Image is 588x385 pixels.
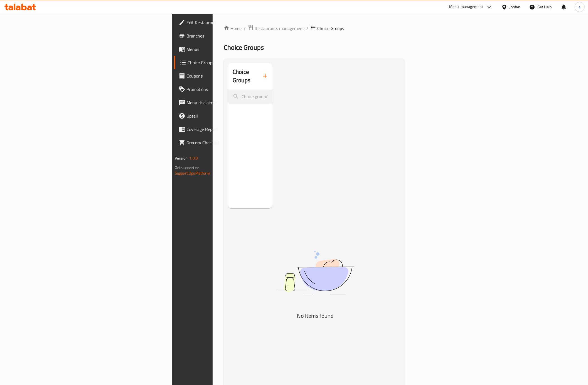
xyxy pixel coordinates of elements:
div: Jordan [510,4,520,10]
a: Branches [174,29,270,43]
a: Support.OpsPlatform [175,170,210,177]
span: Edit Restaurant [186,19,266,26]
a: Grocery Checklist [174,136,270,149]
span: 1.0.0 [189,155,198,162]
a: Restaurants management [248,25,304,32]
span: Menu disclaimer [186,99,266,106]
img: dish.svg [246,236,385,310]
a: Menus [174,43,270,56]
span: Restaurants management [255,25,304,32]
a: Coverage Report [174,123,270,136]
span: Version: [175,155,188,162]
a: Promotions [174,83,270,96]
nav: breadcrumb [224,25,405,32]
span: Choice Groups [317,25,344,32]
div: Menu-management [449,4,483,10]
a: Coupons [174,69,270,83]
span: Upsell [186,113,266,119]
a: Upsell [174,109,270,123]
span: a [579,4,580,10]
span: Promotions [186,86,266,93]
span: Get support on: [175,164,200,171]
span: Choice Groups [188,59,266,66]
input: search [228,90,272,104]
span: Coverage Report [186,126,266,133]
a: Edit Restaurant [174,16,270,29]
a: Choice Groups [174,56,270,69]
span: Coupons [186,73,266,79]
a: Menu disclaimer [174,96,270,109]
span: Branches [186,33,266,39]
span: Menus [186,46,266,53]
li: / [306,25,308,32]
h5: No Items found [246,311,385,320]
span: Grocery Checklist [186,139,266,146]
